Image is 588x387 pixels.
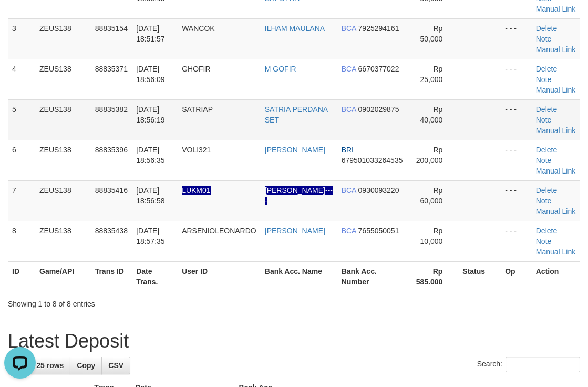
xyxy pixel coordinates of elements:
[420,65,442,84] span: Rp 25,000
[501,18,532,59] td: - - -
[35,261,91,291] th: Game/API
[136,227,165,246] span: [DATE] 18:57:35
[35,221,91,261] td: ZEUS138
[420,227,442,246] span: Rp 10,000
[95,146,128,154] span: 88835396
[182,65,210,73] span: GHOFIR
[8,294,237,309] div: Showing 1 to 8 of 8 entries
[8,140,35,180] td: 6
[358,227,399,235] span: Copy 7655050051 to clipboard
[8,180,35,221] td: 7
[265,227,325,235] a: [PERSON_NAME]
[342,146,354,154] span: BRI
[182,186,210,195] span: Nama rekening ada tanda titik/strip, harap diedit
[536,156,552,165] a: Note
[35,99,91,140] td: ZEUS138
[136,146,165,165] span: [DATE] 18:56:35
[95,105,128,114] span: 88835382
[420,105,442,124] span: Rp 40,000
[501,99,532,140] td: - - -
[536,227,557,235] a: Delete
[342,24,356,33] span: BCA
[182,105,213,114] span: SATRIAP
[458,261,501,291] th: Status
[342,186,356,195] span: BCA
[182,227,256,235] span: ARSENIOLEONARDO
[358,65,399,73] span: Copy 6670377022 to clipboard
[136,24,165,43] span: [DATE] 18:51:57
[95,65,128,73] span: 88835371
[95,24,128,33] span: 88835154
[342,227,356,235] span: BCA
[536,146,557,154] a: Delete
[265,65,296,73] a: M GOFIR
[420,24,442,43] span: Rp 50,000
[265,105,328,124] a: SATRIA PERDANA SET
[35,140,91,180] td: ZEUS138
[77,361,95,370] span: Copy
[91,261,132,291] th: Trans ID
[8,261,35,291] th: ID
[501,59,532,99] td: - - -
[536,5,576,13] a: Manual Link
[536,237,552,246] a: Note
[536,105,557,114] a: Delete
[536,116,552,124] a: Note
[416,146,443,165] span: Rp 200,000
[70,357,102,374] a: Copy
[536,197,552,205] a: Note
[8,18,35,59] td: 3
[8,59,35,99] td: 4
[536,126,576,135] a: Manual Link
[132,261,178,291] th: Date Trans.
[8,331,580,352] h1: Latest Deposit
[358,24,399,33] span: Copy 7925294161 to clipboard
[4,4,36,36] button: Open LiveChat chat widget
[506,357,580,372] input: Search:
[95,227,128,235] span: 88835438
[536,75,552,84] a: Note
[261,261,337,291] th: Bank Acc. Name
[536,35,552,43] a: Note
[420,186,442,205] span: Rp 60,000
[407,261,458,291] th: Rp 585.000
[477,357,580,372] label: Search:
[536,207,576,216] a: Manual Link
[265,146,325,154] a: [PERSON_NAME]
[8,99,35,140] td: 5
[35,59,91,99] td: ZEUS138
[358,105,399,114] span: Copy 0902029875 to clipboard
[501,140,532,180] td: - - -
[182,24,214,33] span: WANCOK
[536,65,557,73] a: Delete
[536,24,557,33] a: Delete
[358,186,399,195] span: Copy 0930093220 to clipboard
[265,24,325,33] a: ILHAM MAULANA
[182,146,211,154] span: VOLI321
[536,248,576,256] a: Manual Link
[536,167,576,175] a: Manual Link
[342,65,356,73] span: BCA
[265,186,333,205] a: [PERSON_NAME]----
[532,261,580,291] th: Action
[536,45,576,54] a: Manual Link
[101,357,130,374] a: CSV
[337,261,408,291] th: Bank Acc. Number
[35,180,91,221] td: ZEUS138
[501,221,532,261] td: - - -
[35,18,91,59] td: ZEUS138
[342,156,403,165] span: Copy 679501033264535 to clipboard
[95,186,128,195] span: 88835416
[536,186,557,195] a: Delete
[536,86,576,94] a: Manual Link
[501,261,532,291] th: Op
[501,180,532,221] td: - - -
[136,65,165,84] span: [DATE] 18:56:09
[136,186,165,205] span: [DATE] 18:56:58
[342,105,356,114] span: BCA
[136,105,165,124] span: [DATE] 18:56:19
[108,361,123,370] span: CSV
[178,261,261,291] th: User ID
[8,221,35,261] td: 8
